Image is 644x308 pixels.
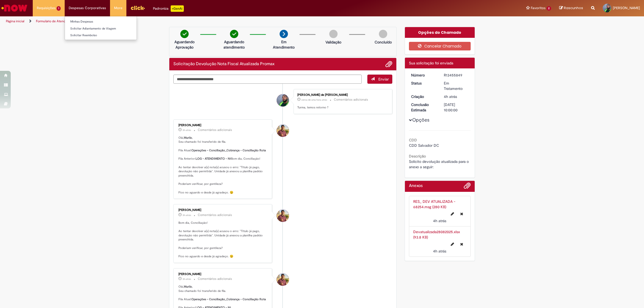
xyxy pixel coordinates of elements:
img: check-circle-green.png [180,30,189,38]
span: 3h atrás [182,277,191,281]
a: Página inicial [6,19,24,23]
dt: Conclusão Estimada [407,102,440,113]
a: Minhas Despesas [65,19,137,25]
button: Excluir RES_ DEV ATUALIZADA - 68254.msg [457,210,466,218]
time: 28/08/2025 08:55:06 [182,129,191,132]
img: check-circle-green.png [230,30,238,38]
div: Opções do Chamado [405,27,475,38]
span: cerca de uma hora atrás [301,98,327,101]
dt: Status [407,80,440,86]
time: 28/08/2025 08:55:06 [182,214,191,217]
small: Comentários adicionais [198,213,232,217]
span: Despesas Corporativas [69,5,106,11]
span: 3h atrás [182,214,191,217]
b: Operações - Conciliação_Cobrança - Conciliação Rota [191,297,266,301]
p: Em Atendimento [271,39,297,50]
span: 3h atrás [182,129,191,132]
img: arrow-next.png [280,30,288,38]
dt: Criação [407,94,440,99]
p: +GenAi [171,5,184,12]
button: Cancelar Chamado [409,42,471,50]
img: ServiceNow [1,3,28,13]
h2: Solicitação Devolução Nota Fiscal Atualizada Promax Histórico de tíquete [173,62,275,67]
div: [PERSON_NAME] [178,208,268,212]
div: undefined Online [277,124,289,137]
span: Rascunhos [564,5,583,10]
b: Descrição [409,154,426,159]
b: Murilo [184,285,192,289]
p: Aguardando atendimento [221,39,247,50]
div: Padroniza [153,5,184,12]
small: Comentários adicionais [198,277,232,281]
span: CDD Salvador DC [409,143,439,148]
a: RES_ DEV ATUALIZADA - 68254.msg (280 KB) [413,199,455,209]
div: [PERSON_NAME] de [PERSON_NAME] [297,93,387,97]
span: 2 [547,6,551,11]
button: Adicionar anexos [464,182,471,192]
div: undefined Online [277,273,289,286]
a: Rascunhos [559,6,583,11]
time: 28/08/2025 08:55:06 [182,277,191,281]
p: Turma, temos retorno ? [297,105,387,110]
small: Comentários adicionais [334,97,368,102]
img: img-circle-grey.png [379,30,387,38]
span: 4h atrás [433,249,446,254]
time: 28/08/2025 11:03:08 [301,98,327,101]
dt: Número [407,72,440,78]
div: undefined Online [277,210,289,222]
button: Excluir Devatualizada28082025.xlsx [457,240,466,248]
span: 1 [57,6,61,11]
p: Concluído [375,39,392,45]
div: 28/08/2025 08:46:58 [444,94,469,99]
div: [DATE] 10:00:00 [444,102,469,113]
textarea: Digite sua mensagem aqui... [173,75,362,84]
b: CDD [409,138,417,142]
time: 28/08/2025 08:46:58 [444,94,457,99]
span: Favoritos [531,5,546,11]
b: Murilo [184,136,192,140]
span: [PERSON_NAME] [613,6,640,10]
span: Enviar [378,77,389,82]
p: Aguardando Aprovação [171,39,197,50]
time: 28/08/2025 08:46:54 [433,218,446,223]
span: Requisições [37,5,56,11]
a: Solicitar Adiantamento de Viagem [65,26,137,32]
a: Formulário de Atendimento [36,19,76,23]
a: Solicitar Reembolso [65,32,137,38]
img: click_logo_yellow_360x200.png [130,4,145,12]
time: 28/08/2025 08:46:04 [433,249,446,254]
span: 4h atrás [433,218,446,223]
button: Enviar [367,75,392,84]
span: 4h atrás [444,94,457,99]
p: Olá, , Seu chamado foi transferido de fila. Fila Atual: Fila Anterior: Bom dia, Conciliação! Ao t... [178,136,268,195]
img: img-circle-grey.png [329,30,338,38]
h2: Anexos [409,184,423,188]
span: Solicito devolução atualizada para o anexo a seguir: [409,159,470,169]
b: LOG - ATENDIMENTO - N1 [196,157,231,161]
span: Sua solicitação foi enviada [409,61,453,65]
button: Adicionar anexos [385,61,392,68]
small: Comentários adicionais [198,128,232,132]
p: Bom dia, Conciliação! Ao tentar devolver a(s) nota(s) acusou o erro: "Título já pago, devolução n... [178,221,268,259]
div: [PERSON_NAME] [178,124,268,127]
div: [PERSON_NAME] [178,273,268,276]
p: Validação [325,39,341,45]
span: More [114,5,122,11]
a: Devatualizada28082025.xlsx (93.8 KB) [413,229,460,240]
div: R13455849 [444,72,469,78]
ul: Trilhas de página [4,16,425,26]
div: Em Tratamento [444,80,469,91]
button: Editar nome de arquivo RES_ DEV ATUALIZADA - 68254.msg [448,210,457,218]
b: Operações - Conciliação_Cobrança - Conciliação Rota [191,148,266,152]
ul: Despesas Corporativas [65,16,137,40]
button: Editar nome de arquivo Devatualizada28082025.xlsx [448,240,457,248]
div: Murilo Henrique de Jesus Leitao [277,94,289,107]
